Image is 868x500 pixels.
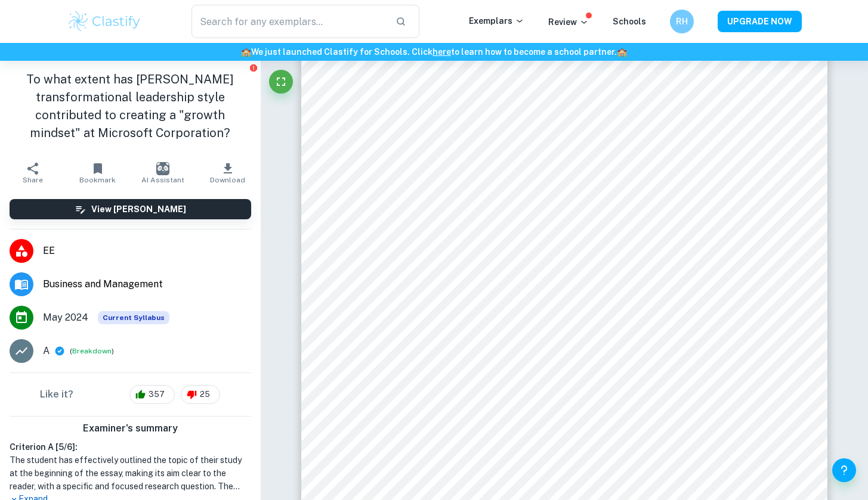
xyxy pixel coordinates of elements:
h1: The student has effectively outlined the topic of their study at the beginning of the essay, maki... [10,454,251,493]
button: Report issue [249,63,258,72]
span: 357 [142,389,171,400]
p: A [43,344,50,358]
div: This exemplar is based on the current syllabus. Feel free to refer to it for inspiration/ideas wh... [98,311,169,324]
h6: Like it? [40,387,73,402]
button: Help and Feedback [832,458,856,482]
input: Search for any exemplars... [191,5,387,38]
button: Download [195,156,260,190]
span: 🏫 [617,47,627,57]
span: 🏫 [241,47,251,57]
button: AI Assistant [130,156,195,190]
h6: RH [675,15,688,28]
h6: Examiner's summary [5,421,256,436]
span: Business and Management [43,277,251,291]
a: Schools [613,17,646,26]
span: May 2024 [43,310,88,325]
img: Clastify logo [67,10,143,33]
span: AI Assistant [141,176,184,184]
span: Current Syllabus [98,311,169,324]
h6: Criterion A [ 5 / 6 ]: [10,440,251,454]
h6: We just launched Clastify for Schools. Click to learn how to become a school partner. [2,45,866,58]
button: UPGRADE NOW [718,11,802,32]
button: RH [670,10,694,33]
span: ( ) [70,346,114,357]
img: AI Assistant [156,162,169,175]
span: EE [43,244,251,258]
button: Bookmark [65,156,130,190]
h6: View [PERSON_NAME] [91,203,186,216]
button: Fullscreen [269,70,293,94]
button: Breakdown [72,346,112,356]
span: 25 [193,389,217,400]
div: 357 [129,385,175,404]
p: Exemplars [469,14,524,27]
span: Bookmark [79,176,116,184]
div: 25 [181,385,220,404]
button: View [PERSON_NAME] [10,199,251,219]
a: here [433,47,451,57]
span: Download [210,176,245,184]
p: Review [548,15,589,29]
h1: To what extent has [PERSON_NAME] transformational leadership style contributed to creating a "gro... [10,70,251,142]
span: Share [23,176,43,184]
